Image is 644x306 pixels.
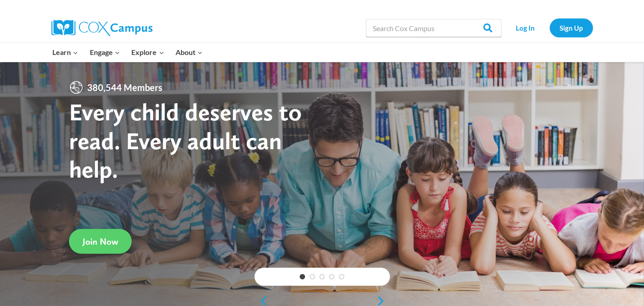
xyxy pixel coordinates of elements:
a: Log In [506,18,545,37]
span: Learn [52,46,78,58]
strong: Every child deserves to read. Every adult can help. [69,97,302,183]
span: About [176,46,203,58]
span: Join Now [83,236,118,247]
img: Cox Campus [51,20,153,36]
input: Search Cox Campus [366,19,501,37]
a: 4 [329,274,334,279]
a: Sign Up [550,18,593,37]
a: 5 [339,274,344,279]
span: Explore [131,46,164,58]
a: Join Now [69,229,132,254]
a: 2 [310,274,315,279]
nav: Secondary Navigation [506,18,593,37]
span: Engage [90,46,120,58]
nav: Primary Navigation [47,43,208,62]
span: 380,544 Members [83,80,166,95]
a: 1 [300,274,305,279]
a: 3 [320,274,325,279]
